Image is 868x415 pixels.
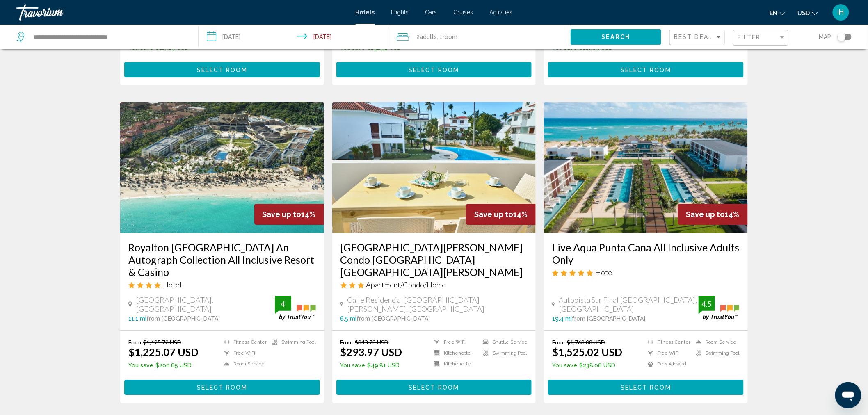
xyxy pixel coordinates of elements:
[733,30,788,46] button: Filter
[552,315,572,322] span: 19.4 mi
[595,268,614,277] span: Hotel
[220,339,268,346] li: Fitness Center
[770,7,786,19] button: Change language
[479,350,528,357] li: Swimming Pool
[275,296,316,320] img: trustyou-badge.svg
[340,315,357,322] span: 6.5 mi
[552,362,577,369] span: You save
[552,362,622,369] p: $238.06 USD
[357,315,430,322] span: from [GEOGRAPHIC_DATA]
[430,339,479,346] li: Free WiFi
[409,384,459,391] span: Select Room
[220,350,268,357] li: Free WiFi
[544,102,748,233] img: Hotel image
[355,339,389,346] del: $343.78 USD
[124,380,320,395] button: Select Room
[425,9,437,16] span: Cars
[430,360,479,367] li: Kitchenette
[674,34,717,40] span: Best Deals
[479,339,528,346] li: Shuttle Service
[490,9,513,16] a: Activities
[621,66,671,73] span: Select Room
[220,360,268,367] li: Room Service
[552,346,622,358] ins: $1,525.02 USD
[340,346,402,358] ins: $293.97 USD
[420,34,437,40] span: Adults
[336,64,532,73] a: Select Room
[268,339,316,346] li: Swimming Pool
[437,31,457,43] span: , 1
[466,204,536,225] div: 14%
[388,25,571,49] button: Travelers: 2 adults, 0 children
[548,64,744,73] a: Select Room
[340,339,353,346] span: From
[16,4,347,21] a: Travorium
[686,210,725,219] span: Save up to
[340,241,528,278] a: [GEOGRAPHIC_DATA][PERSON_NAME] Condo [GEOGRAPHIC_DATA] [GEOGRAPHIC_DATA][PERSON_NAME]
[835,382,861,408] iframe: Button to launch messaging window
[254,204,324,225] div: 14%
[120,102,324,233] img: Hotel image
[738,34,761,41] span: Filter
[838,8,844,16] span: IH
[128,339,141,346] span: From
[136,295,275,313] span: [GEOGRAPHIC_DATA], [GEOGRAPHIC_DATA]
[366,280,446,289] span: Apartment/Condo/Home
[275,299,291,309] div: 4
[143,339,181,346] del: $1,425.72 USD
[552,339,565,346] span: From
[602,34,630,41] span: Search
[128,280,316,289] div: 4 star Hotel
[340,362,402,369] p: $49.81 USD
[336,382,532,391] a: Select Room
[128,346,199,358] ins: $1,225.07 USD
[798,7,818,19] button: Change currency
[336,380,532,395] button: Select Room
[644,360,692,367] li: Pets Allowed
[199,25,389,49] button: Check-in date: Sep 10, 2025 Check-out date: Sep 14, 2025
[572,315,645,322] span: from [GEOGRAPHIC_DATA]
[571,29,662,44] button: Search
[163,280,182,289] span: Hotel
[128,362,153,369] span: You save
[644,350,692,357] li: Free WiFi
[391,9,409,16] a: Flights
[356,9,375,16] a: Hotels
[332,102,536,233] img: Hotel image
[678,204,748,225] div: 14%
[692,339,740,346] li: Room Service
[124,64,320,73] a: Select Room
[644,339,692,346] li: Fitness Center
[819,31,831,43] span: Map
[336,62,532,77] button: Select Room
[552,241,740,266] h3: Live Aqua Punta Cana All Inclusive Adults Only
[548,62,744,77] button: Select Room
[416,31,437,43] span: 2
[699,299,715,309] div: 4.5
[699,296,740,320] img: trustyou-badge.svg
[340,280,528,289] div: 3 star Apartment
[409,66,459,73] span: Select Room
[692,350,740,357] li: Swimming Pool
[548,382,744,391] a: Select Room
[770,10,778,16] span: en
[197,384,247,391] span: Select Room
[197,66,247,73] span: Select Room
[552,268,740,277] div: 5 star Hotel
[263,210,302,219] span: Save up to
[567,339,605,346] del: $1,763.08 USD
[347,295,528,313] span: Calle Residencial [GEOGRAPHIC_DATA][PERSON_NAME], [GEOGRAPHIC_DATA]
[454,9,473,16] span: Cruises
[128,241,316,278] a: Royalton [GEOGRAPHIC_DATA] An Autograph Collection All Inclusive Resort & Casino
[548,380,744,395] button: Select Room
[340,362,365,369] span: You save
[124,62,320,77] button: Select Room
[146,315,220,322] span: from [GEOGRAPHIC_DATA]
